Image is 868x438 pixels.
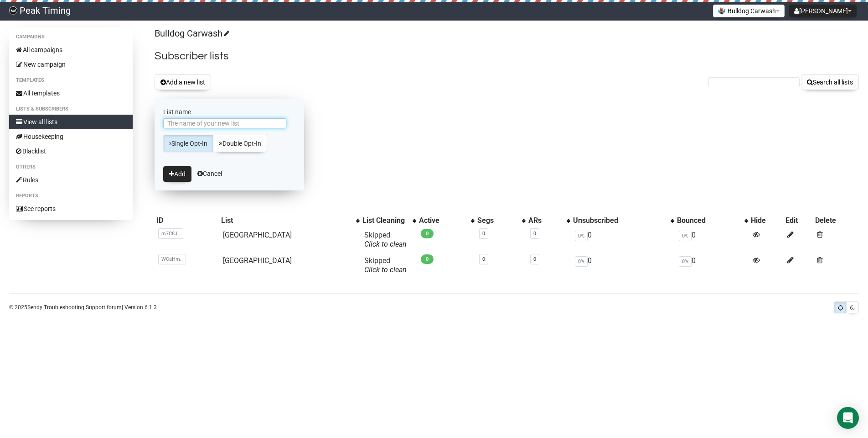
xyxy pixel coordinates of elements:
span: 0 [421,229,434,238]
a: Troubleshooting [44,304,84,311]
button: Add a new list [155,74,211,90]
span: Skipped [364,231,407,248]
a: Click to clean [364,265,407,274]
div: Active [419,216,466,225]
div: List Cleaning [362,216,408,225]
button: Search all lists [801,74,859,90]
th: Active: No sort applied, activate to apply an ascending sort [417,214,475,227]
li: Campaigns [9,32,133,42]
li: Reports [9,190,133,201]
a: New campaign [9,57,133,72]
th: Edit: No sort applied, sorting is disabled [784,214,813,227]
th: Segs: No sort applied, activate to apply an ascending sort [475,214,526,227]
a: [GEOGRAPHIC_DATA] [223,256,292,265]
th: List: No sort applied, activate to apply an ascending sort [219,214,361,227]
div: Segs [477,216,517,225]
button: Add [163,166,191,182]
div: ARs [528,216,562,225]
td: 0 [571,253,675,278]
a: Single Opt-In [163,135,213,152]
span: 0% [575,231,588,241]
div: Unsubscribed [573,216,666,225]
a: [GEOGRAPHIC_DATA] [223,231,292,239]
div: Hide [751,216,782,225]
span: WCaHm.. [158,254,186,264]
span: m7C8J.. [158,228,183,239]
th: Unsubscribed: No sort applied, activate to apply an ascending sort [571,214,675,227]
label: List name [163,108,295,116]
span: 0% [575,256,588,267]
a: 0 [533,256,536,262]
td: 0 [675,253,749,278]
a: Rules [9,173,133,187]
td: 0 [571,227,675,253]
li: Templates [9,75,133,86]
a: Blacklist [9,144,133,158]
h2: Subscriber lists [155,48,859,64]
a: All campaigns [9,42,133,57]
th: Bounced: No sort applied, activate to apply an ascending sort [675,214,749,227]
li: Others [9,162,133,173]
div: List [221,216,351,225]
a: Bulldog Carwash [155,28,228,39]
span: 0% [679,231,692,241]
a: Support forum [86,304,122,311]
input: The name of your new list [163,118,286,128]
div: Delete [815,216,857,225]
a: Click to clean [364,240,407,248]
img: fe6304f8dfb71b1e94859481f946d94f [9,6,17,15]
a: 0 [482,256,485,262]
a: See reports [9,201,133,216]
div: Bounced [677,216,739,225]
a: 0 [533,231,536,237]
button: Bulldog Carwash [713,5,785,17]
th: ID: No sort applied, sorting is disabled [155,214,220,227]
img: favicons [718,7,725,14]
span: Skipped [364,256,407,274]
p: © 2025 | | | Version 6.1.3 [9,302,157,312]
th: Hide: No sort applied, sorting is disabled [749,214,784,227]
th: ARs: No sort applied, activate to apply an ascending sort [527,214,571,227]
span: 0% [679,256,692,267]
td: 0 [675,227,749,253]
a: 0 [482,231,485,237]
th: Delete: No sort applied, sorting is disabled [813,214,859,227]
li: Lists & subscribers [9,104,133,115]
div: Open Intercom Messenger [837,407,859,429]
a: Double Opt-In [213,135,267,152]
div: Edit [785,216,811,225]
a: View all lists [9,115,133,129]
a: Sendy [27,304,42,311]
div: ID [156,216,218,225]
a: Cancel [197,170,222,177]
th: List Cleaning: No sort applied, activate to apply an ascending sort [361,214,417,227]
a: All templates [9,86,133,100]
a: Housekeeping [9,129,133,144]
span: 0 [421,254,434,264]
button: [PERSON_NAME] [789,5,857,17]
